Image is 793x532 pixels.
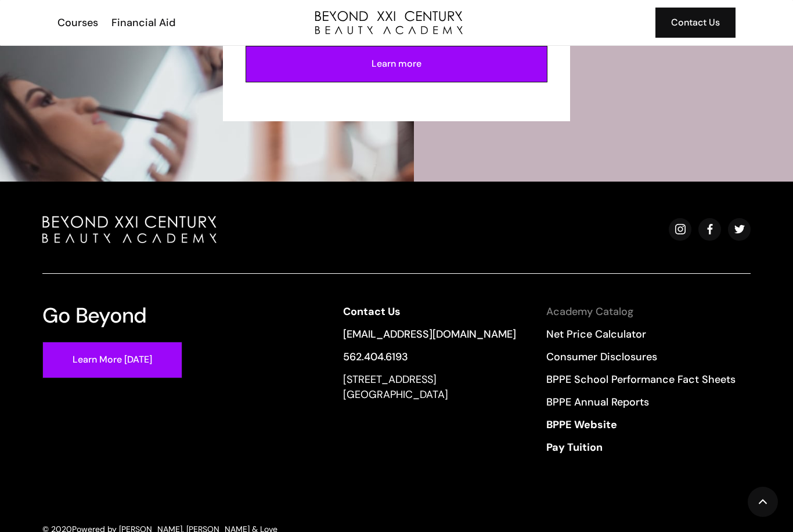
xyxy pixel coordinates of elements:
[546,372,736,387] a: BPPE School Performance Fact Sheets
[50,15,104,30] a: Courses
[546,304,736,319] a: Academy Catalog
[111,15,175,30] div: Financial Aid
[546,440,603,454] strong: Pay Tuition
[546,418,617,432] strong: BPPE Website
[57,15,98,30] div: Courses
[546,417,736,432] a: BPPE Website
[315,11,463,34] a: home
[42,304,147,327] h3: Go Beyond
[546,327,736,342] a: Net Price Calculator
[42,342,182,378] a: Learn More [DATE]
[546,440,736,455] a: Pay Tuition
[42,216,217,243] img: beyond beauty logo
[671,15,720,30] div: Contact Us
[343,327,516,342] a: [EMAIL_ADDRESS][DOMAIN_NAME]
[343,372,516,402] div: [STREET_ADDRESS] [GEOGRAPHIC_DATA]
[343,305,401,319] strong: Contact Us
[546,395,736,410] a: BPPE Annual Reports
[655,8,736,38] a: Contact Us
[343,304,516,319] a: Contact Us
[343,349,516,364] a: 562.404.6193
[246,46,547,82] input: Learn more
[104,15,181,30] a: Financial Aid
[315,11,463,34] img: beyond logo
[546,349,736,364] a: Consumer Disclosures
